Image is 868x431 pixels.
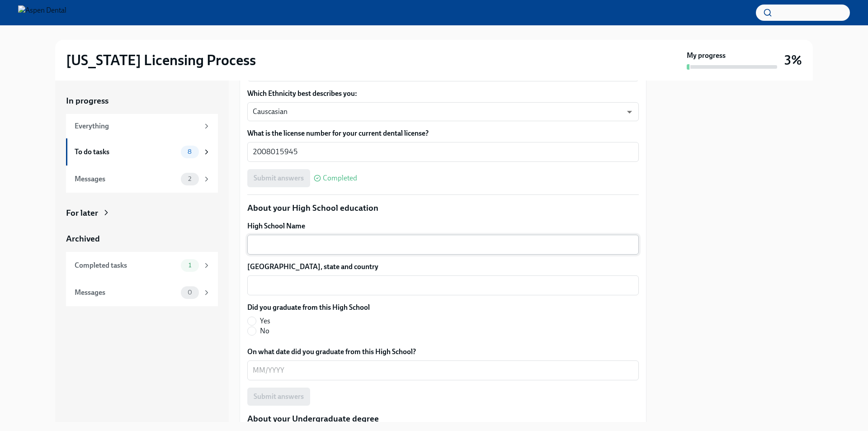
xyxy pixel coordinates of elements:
a: For later [66,207,218,219]
span: 8 [182,148,197,155]
img: Aspen Dental [18,5,66,20]
label: [GEOGRAPHIC_DATA], state and country [247,262,639,272]
a: Archived [66,233,218,245]
label: What is the license number for your current dental license? [247,128,639,138]
span: Yes [260,316,270,326]
span: 2 [183,175,197,182]
strong: My progress [687,51,726,61]
span: No [260,326,269,336]
h2: [US_STATE] Licensing Process [66,51,256,69]
a: To do tasks8 [66,138,218,166]
a: Messages0 [66,279,218,306]
span: 0 [182,289,198,296]
textarea: 2008015945 [253,147,633,157]
label: High School Name [247,221,639,231]
div: To do tasks [75,147,177,157]
div: For later [66,207,98,219]
div: Everything [75,121,199,131]
p: About your High School education [247,202,639,214]
label: Did you graduate from this High School [247,303,370,313]
a: In progress [66,95,218,107]
div: Completed tasks [75,260,177,270]
label: Which Ethnicity best describes you: [247,89,639,99]
label: On what date did you graduate from this High School? [247,347,639,357]
h3: 3% [784,52,802,68]
span: Completed [323,175,357,182]
div: Messages [75,174,177,184]
span: 1 [183,262,197,269]
a: Everything [66,114,218,138]
a: Completed tasks1 [66,252,218,279]
p: About your Undergraduate degree [247,413,639,425]
div: Messages [75,288,177,298]
div: Causcasian [247,102,639,121]
a: Messages2 [66,166,218,193]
